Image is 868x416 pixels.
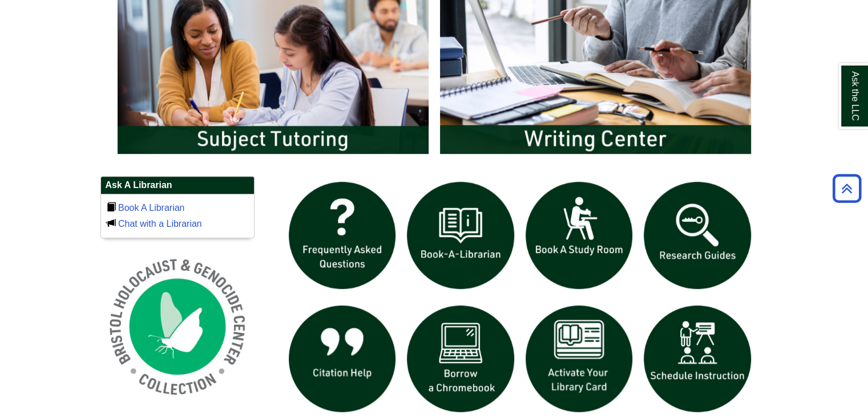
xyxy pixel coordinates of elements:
img: frequently asked questions [283,176,402,295]
img: Holocaust and Genocide Collection [100,250,255,403]
a: Back to Top [829,181,865,196]
img: Book a Librarian icon links to book a librarian web page [401,176,520,295]
h2: Ask A Librarian [101,177,254,194]
img: book a study room icon links to book a study room web page [520,176,639,295]
img: Research Guides icon links to research guides web page [638,176,757,295]
a: Book A Librarian [118,203,185,213]
a: Chat with a Librarian [118,219,202,229]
